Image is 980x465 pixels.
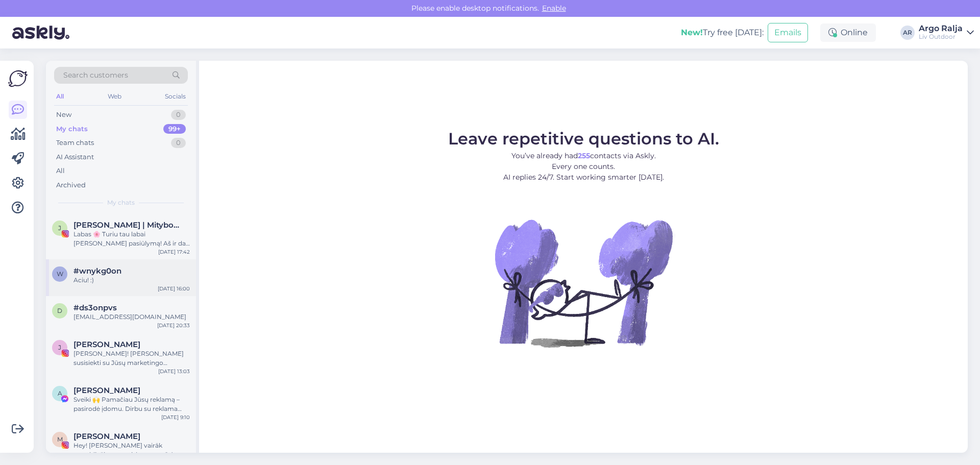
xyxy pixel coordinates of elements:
[73,312,190,322] div: [EMAIL_ADDRESS][DOMAIN_NAME]
[56,152,94,162] div: AI Assistant
[73,441,190,459] div: Hey! [PERSON_NAME] vairāk nepublicējat organisko saturu? :)
[73,303,117,312] span: #ds3onpvs
[57,435,63,443] span: M
[578,151,590,160] b: 255
[539,4,569,13] span: Enable
[8,69,28,88] img: Askly Logo
[58,344,61,351] span: J
[58,389,62,397] span: A
[161,413,190,421] div: [DATE] 9:10
[56,110,71,120] div: New
[158,285,190,292] div: [DATE] 16:00
[73,340,140,349] span: Justė Jusytė
[56,138,94,148] div: Team chats
[448,129,719,149] span: Leave repetitive questions to AI.
[57,307,62,314] span: d
[768,23,808,42] button: Emails
[919,33,963,41] div: Liv Outdoor
[56,180,86,190] div: Archived
[63,70,128,81] span: Search customers
[492,191,675,375] img: No Chat active
[73,276,190,285] div: Aciu! :)
[681,27,764,39] div: Try free [DATE]:
[919,25,974,41] a: Argo RaljaLiv Outdoor
[820,23,876,42] div: Online
[107,198,135,207] span: My chats
[73,266,121,276] span: #wnykg0on
[54,90,66,103] div: All
[73,432,140,441] span: Matiss Baskevics
[163,124,186,134] div: 99+
[73,230,190,248] div: Labas 🌸 Turiu tau labai [PERSON_NAME] pasiūlymą! Aš ir dar dvi kolegės @andreja.[PERSON_NAME] ir ...
[73,221,180,230] span: Jacinta Baltauskaitė | Mitybos specialistė | SUPER MAMA 🚀
[163,90,188,103] div: Socials
[448,151,719,183] p: You’ve already had contacts via Askly. Every one counts. AI replies 24/7. Start working smarter [...
[171,110,186,120] div: 0
[56,124,88,134] div: My chats
[58,224,61,232] span: J
[158,248,190,256] div: [DATE] 17:42
[56,166,65,176] div: All
[57,270,63,278] span: w
[106,90,124,103] div: Web
[73,395,190,413] div: Sveiki 🙌 Pamačiau Jūsų reklamą – pasirodė įdomu. Dirbu su reklama įvairiuose kanaluose (Meta, Tik...
[681,28,703,37] b: New!
[171,138,186,148] div: 0
[919,25,963,33] div: Argo Ralja
[73,386,140,395] span: Arnas Linkevicius
[73,349,190,368] div: [PERSON_NAME]! [PERSON_NAME] susisiekti su Jūsų marketingo skyriumi ar asmeniu atsakingu už rekla...
[157,322,190,329] div: [DATE] 20:33
[900,26,915,40] div: AR
[158,368,190,375] div: [DATE] 13:03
